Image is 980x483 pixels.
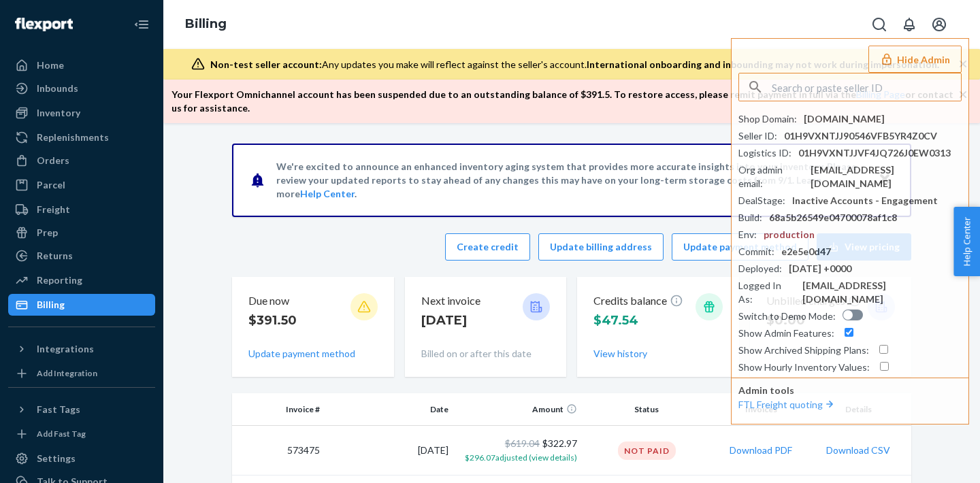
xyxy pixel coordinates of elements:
[738,279,796,306] div: Logged In As :
[8,269,155,291] a: Reporting
[769,211,897,224] div: 68a5b26549e04700078af1c8
[593,313,638,328] span: $47.54
[772,73,961,101] input: Search or paste seller ID
[276,160,865,201] p: We're excited to announce an enhanced inventory aging system that provides more accurate insights...
[8,399,155,420] button: Fast Tags
[37,298,65,312] div: Billing
[8,245,155,267] a: Returns
[738,310,836,323] div: Switch to Demo Mode :
[711,393,811,426] th: Invoices
[896,11,923,38] button: Open notifications
[892,442,966,476] iframe: Opens a widget where you can chat to one of our agents
[248,312,297,329] p: $391.50
[730,444,792,457] button: Download PDF
[37,452,76,465] div: Settings
[738,112,797,126] div: Shop Domain :
[37,131,109,144] div: Replenishments
[445,233,530,261] button: Create credit
[454,393,583,426] th: Amount
[421,293,480,309] p: Next invoice
[37,367,97,379] div: Add Integration
[421,312,480,329] p: [DATE]
[15,18,73,31] img: Flexport logo
[8,426,155,442] a: Add Fast Tag
[8,78,155,99] a: Inbounds
[248,347,355,361] button: Update payment method
[232,426,325,476] td: 573475
[738,245,774,259] div: Commit :
[128,11,155,38] button: Close Navigation
[926,11,953,38] button: Open account menu
[672,233,808,261] button: Update payment method
[802,279,962,306] div: [EMAIL_ADDRESS][DOMAIN_NAME]
[738,384,962,397] p: Admin tools
[738,146,791,160] div: Logistics ID :
[465,452,577,463] span: $296.07 adjusted (view details)
[781,245,831,259] div: e2e5e0d47
[738,361,870,374] div: Show Hourly Inventory Values :
[738,163,804,190] div: Org admin email :
[8,448,155,469] a: Settings
[8,150,155,171] a: Orders
[37,273,82,287] div: Reporting
[792,194,938,207] div: Inactive Accounts - Engagement
[8,222,155,244] a: Prep
[789,262,851,276] div: [DATE] +0000
[37,154,69,167] div: Orders
[804,112,885,126] div: [DOMAIN_NAME]
[593,293,683,309] p: Credits balance
[826,444,890,457] button: Download CSV
[866,11,893,38] button: Open Search Box
[8,365,155,382] a: Add Integration
[8,127,155,148] a: Replenishments
[593,347,647,361] button: View history
[868,46,962,73] button: Hide Admin
[811,163,962,190] div: [EMAIL_ADDRESS][DOMAIN_NAME]
[37,106,80,120] div: Inventory
[738,194,785,207] div: DealStage :
[738,344,869,357] div: Show Archived Shipping Plans :
[37,403,80,416] div: Fast Tags
[171,88,958,115] p: Your Flexport Omnichannel account has been suspended due to an outstanding balance of $ 391.5 . T...
[505,437,540,449] span: $619.04
[583,393,711,426] th: Status
[174,5,238,44] ol: breadcrumbs
[37,203,70,216] div: Freight
[764,228,815,241] div: production
[784,129,937,143] div: 01H9VXNTJJ90546VFB5YR4Z0CV
[8,102,155,124] a: Inventory
[37,178,65,192] div: Parcel
[232,393,325,426] th: Invoice #
[37,428,86,439] div: Add Fast Tag
[300,188,355,199] a: Help Center
[538,233,664,261] button: Update billing address
[953,207,980,276] button: Help Center
[738,399,836,410] a: FTL Freight quoting
[738,262,782,276] div: Deployed :
[421,347,551,361] p: Billed on or after this date
[454,426,583,476] td: $322.97
[618,442,676,460] div: Not Paid
[37,82,78,95] div: Inbounds
[210,58,939,71] div: Any updates you make will reflect against the seller's account.
[738,129,777,143] div: Seller ID :
[8,199,155,220] a: Freight
[185,16,227,31] a: Billing
[738,211,762,224] div: Build :
[8,54,155,76] a: Home
[37,342,94,356] div: Integrations
[798,146,951,160] div: 01H9VXNTJJVF4JQ726J0EW0313
[325,426,454,476] td: [DATE]
[37,59,64,72] div: Home
[37,226,58,239] div: Prep
[8,174,155,196] a: Parcel
[465,450,577,464] button: $296.07adjusted (view details)
[210,59,322,70] span: Non-test seller account:
[738,228,757,241] div: Env :
[325,393,454,426] th: Date
[37,249,73,263] div: Returns
[8,294,155,316] a: Billing
[587,59,939,70] span: International onboarding and inbounding may not work during impersonation.
[8,338,155,360] button: Integrations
